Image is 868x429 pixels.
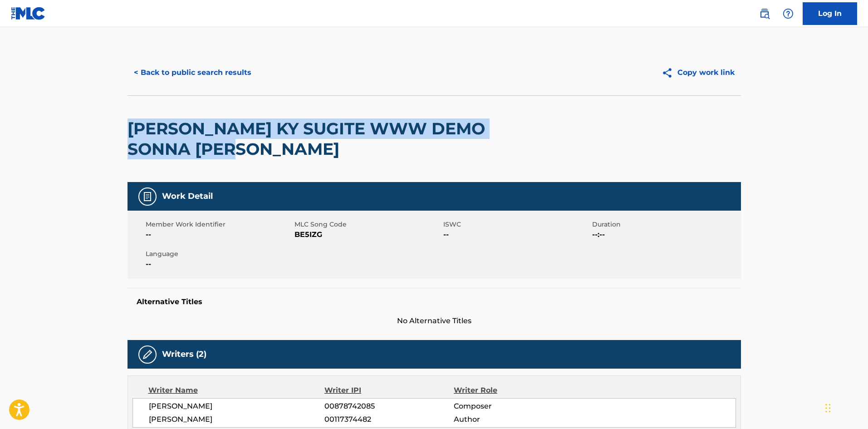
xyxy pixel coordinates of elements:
span: -- [443,229,590,240]
span: 00878742085 [324,401,453,412]
span: [PERSON_NAME] [149,414,325,425]
span: Author [454,414,571,425]
span: Duration [592,220,739,229]
span: Member Work Identifier [146,220,292,229]
img: Copy work link [662,67,677,79]
a: Public Search [755,5,774,23]
button: < Back to public search results [128,61,258,84]
div: Writer Name [148,385,325,396]
img: help [783,8,794,19]
iframe: Chat Widget [823,385,868,429]
span: 00117374482 [324,414,453,425]
button: Copy work link [655,61,741,84]
span: ISWC [443,220,590,229]
h5: Work Detail [162,191,213,202]
h5: Writers (2) [162,349,206,360]
span: Language [146,249,292,259]
div: Help [779,5,797,23]
a: Log In [803,2,857,25]
span: No Alternative Titles [128,316,741,326]
span: -- [146,259,292,270]
span: [PERSON_NAME] [149,401,325,412]
img: Writers [142,349,153,360]
img: MLC Logo [11,7,46,20]
div: Writer Role [454,385,571,396]
h5: Alternative Titles [137,297,732,306]
span: --:-- [592,229,739,240]
span: Composer [454,401,571,412]
img: search [759,8,770,19]
img: Work Detail [142,191,153,202]
h2: [PERSON_NAME] KY SUGITE WWW DEMO SONNA [PERSON_NAME] [128,118,495,159]
span: MLC Song Code [294,220,441,229]
div: Writer IPI [324,385,454,396]
span: -- [146,229,292,240]
span: BE5IZG [294,229,441,240]
div: Drag [825,394,831,422]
